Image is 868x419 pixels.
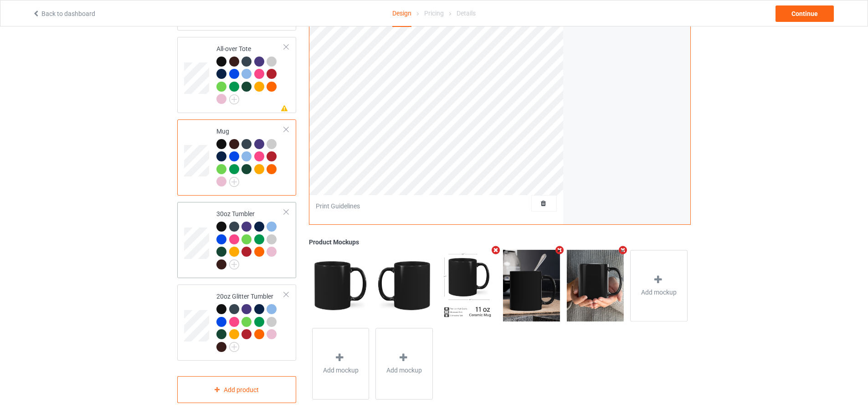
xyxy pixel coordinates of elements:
[503,250,560,321] img: regular.jpg
[177,37,296,113] div: All-over Tote
[216,127,284,186] div: Mug
[32,10,95,17] a: Back to dashboard
[439,250,496,321] img: regular.jpg
[375,328,433,400] div: Add mockup
[316,202,360,211] div: Print Guidelines
[386,366,422,375] span: Add mockup
[457,0,476,26] div: Details
[309,238,691,247] div: Product Mockups
[229,94,239,104] img: svg+xml;base64,PD94bWwgdmVyc2lvbj0iMS4wIiBlbmNvZGluZz0iVVRGLTgiPz4KPHN2ZyB3aWR0aD0iMjJweCIgaGVpZ2...
[312,328,370,400] div: Add mockup
[617,246,629,255] i: Remove mockup
[229,342,239,352] img: svg+xml;base64,PD94bWwgdmVyc2lvbj0iMS4wIiBlbmNvZGluZz0iVVRGLTgiPz4KPHN2ZyB3aWR0aD0iMjJweCIgaGVpZ2...
[375,250,432,321] img: regular.jpg
[392,0,411,27] div: Design
[177,202,296,278] div: 30oz Tumbler
[776,5,834,22] div: Continue
[177,119,296,196] div: Mug
[424,0,444,26] div: Pricing
[490,246,502,255] i: Remove mockup
[216,209,284,269] div: 30oz Tumbler
[229,259,239,269] img: svg+xml;base64,PD94bWwgdmVyc2lvbj0iMS4wIiBlbmNvZGluZz0iVVRGLTgiPz4KPHN2ZyB3aWR0aD0iMjJweCIgaGVpZ2...
[554,246,565,255] i: Remove mockup
[216,292,284,351] div: 20oz Glitter Tumbler
[641,288,677,297] span: Add mockup
[177,376,296,403] div: Add product
[177,285,296,361] div: 20oz Glitter Tumbler
[229,177,239,187] img: svg+xml;base64,PD94bWwgdmVyc2lvbj0iMS4wIiBlbmNvZGluZz0iVVRGLTgiPz4KPHN2ZyB3aWR0aD0iMjJweCIgaGVpZ2...
[630,250,688,322] div: Add mockup
[567,250,624,321] img: regular.jpg
[312,250,369,321] img: regular.jpg
[323,366,359,375] span: Add mockup
[216,44,284,103] div: All-over Tote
